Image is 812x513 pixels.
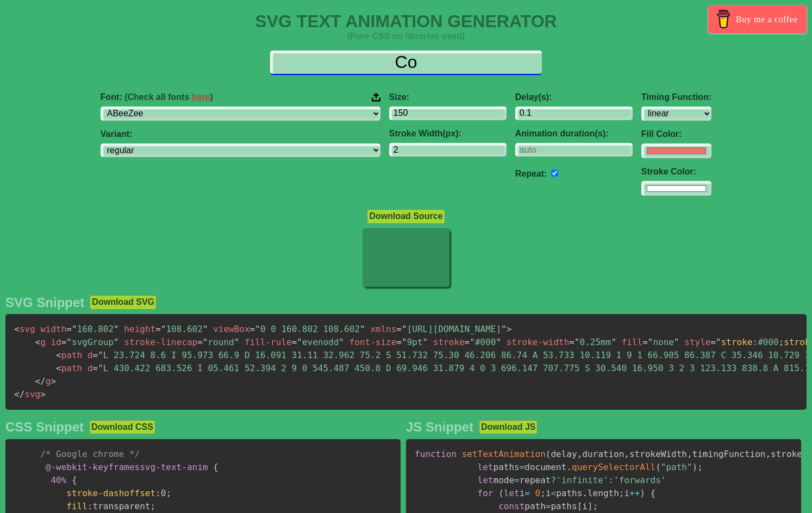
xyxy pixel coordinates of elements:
button: Download JS [479,420,538,434]
span: let [478,475,494,485]
span: " [203,324,208,334]
span: , [577,449,583,459]
label: Animation duration(s): [515,129,633,139]
span: fill [66,501,88,511]
span: = [197,337,203,347]
span: </ [35,376,46,386]
span: = [292,337,297,347]
span: = [546,501,551,511]
span: evenodd [292,337,344,347]
span: < [14,324,20,334]
span: stroke [721,337,753,347]
span: font-size [349,337,397,347]
span: #000 [465,337,501,347]
span: stroke-dashoffset [66,488,155,498]
input: 2px [389,143,507,157]
span: ; [150,501,155,511]
span: = [514,475,520,485]
input: auto [515,143,633,157]
span: querySelectorAll [572,462,655,472]
span: let [478,462,494,472]
span: ; [779,337,784,347]
span: 0 0 160.802 108.602 [250,324,365,334]
span: ) [692,462,698,472]
span: svgGroup [61,337,119,347]
span: " [648,337,653,347]
span: " [234,337,240,347]
span: : [753,337,758,347]
span: 'forwards' [614,475,666,485]
label: Repeat: [515,169,547,178]
span: =" [710,337,721,347]
span: " [72,324,77,334]
span: stroke-linecap [124,337,197,347]
span: " [161,324,166,334]
span: ( [498,488,504,498]
span: @-webkit-keyframes [46,462,140,472]
span: 40% [51,475,66,485]
a: Buy me a coffee [708,5,807,33]
span: [URL][DOMAIN_NAME] [396,324,506,334]
span: fill-rule [245,337,292,347]
span: path [56,363,82,373]
span: ; [619,488,624,498]
span: " [114,324,119,334]
span: ; [166,488,171,498]
span: = [569,337,574,347]
span: " [98,350,103,360]
span: ; [593,501,598,511]
label: Fill Color: [641,129,711,139]
span: 9pt [396,337,428,347]
span: . [566,462,572,472]
span: 0 [535,488,541,498]
span: height [124,324,155,334]
span: 108.602 [155,324,208,334]
span: > [51,376,56,386]
span: = [520,462,525,472]
span: , [624,449,629,459]
span: none [642,337,679,347]
h2: JS Snippet [406,420,473,435]
span: g [35,337,46,347]
span: d [88,363,93,373]
span: " [402,324,407,334]
span: " [297,337,302,347]
span: 'infinite' [556,475,608,485]
span: Font: [101,92,213,102]
span: stroke [433,337,465,347]
span: Buy me a coffee [736,10,798,29]
input: Input Text Here [270,51,542,75]
span: " [114,337,119,347]
span: < [551,488,557,498]
label: Delay(s): [515,92,633,102]
span: = [61,337,67,347]
span: ++ [629,488,640,498]
span: " [203,337,208,347]
span: stroke-width [507,337,570,347]
span: </ [14,389,24,399]
span: ; [540,488,546,498]
span: ; [697,462,703,472]
span: = [524,488,530,498]
label: Size: [389,92,507,102]
span: { [213,462,218,472]
span: = [66,324,72,334]
span: function [415,449,457,459]
span: . [582,488,588,498]
a: here [192,92,210,102]
span: : [155,488,161,498]
span: id [51,337,61,347]
span: for [478,488,494,498]
span: = [93,350,98,360]
span: , [765,449,771,459]
span: = [396,337,402,347]
span: (Check all fonts ) [124,92,213,102]
span: > [507,324,512,334]
span: 0.25mm [569,337,616,347]
span: = [642,337,648,347]
span: svg [14,324,35,334]
span: const [498,501,524,511]
span: " [496,337,501,347]
span: viewBox [213,324,249,334]
span: " [611,337,616,347]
